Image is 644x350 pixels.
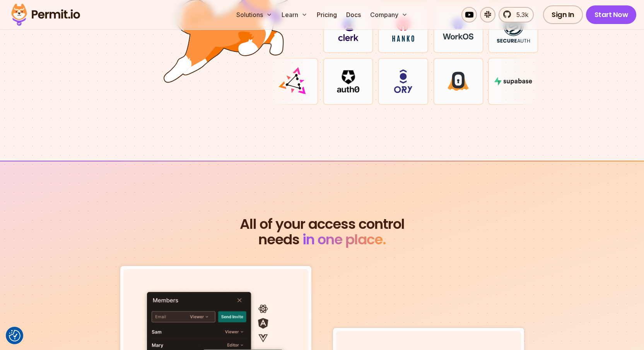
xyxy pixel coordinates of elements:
[99,216,545,232] span: All of your access control
[278,7,311,22] button: Learn
[512,10,528,19] span: 5.3k
[9,330,20,341] button: Consent Preferences
[302,230,386,249] span: in one place.
[343,7,364,22] a: Docs
[99,216,545,247] h2: needs
[543,5,583,24] a: Sign In
[9,330,20,341] img: Revisit consent button
[499,7,534,22] a: 5.3k
[233,7,275,22] button: Solutions
[8,2,84,28] img: Permit logo
[367,7,411,22] button: Company
[314,7,340,22] a: Pricing
[586,5,637,24] a: Start Now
